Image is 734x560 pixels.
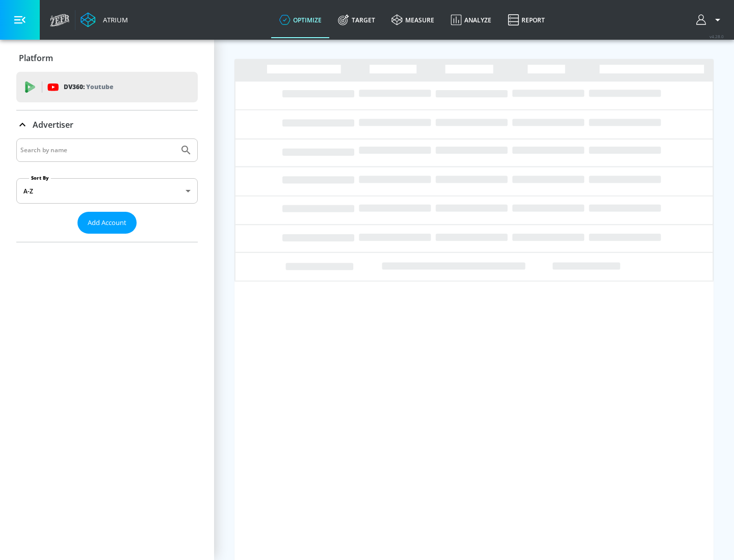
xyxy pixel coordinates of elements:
a: measure [383,2,442,38]
a: Analyze [442,2,500,38]
a: Target [330,2,383,38]
label: Sort By [29,175,51,181]
div: A-Z [16,178,198,204]
p: Advertiser [33,119,73,130]
span: v 4.28.0 [710,34,724,39]
button: Add Account [77,212,137,234]
div: Platform [16,44,198,72]
a: optimize [271,2,330,38]
span: Add Account [88,217,126,229]
div: Atrium [99,15,128,24]
div: Advertiser [16,110,198,139]
input: Search by name [20,144,175,157]
p: Platform [19,52,53,64]
div: DV360: Youtube [16,72,198,102]
a: Report [500,2,553,38]
a: Atrium [81,12,128,27]
p: Youtube [86,81,113,92]
div: Advertiser [16,138,198,242]
nav: list of Advertiser [16,234,198,242]
p: DV360: [64,81,113,93]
